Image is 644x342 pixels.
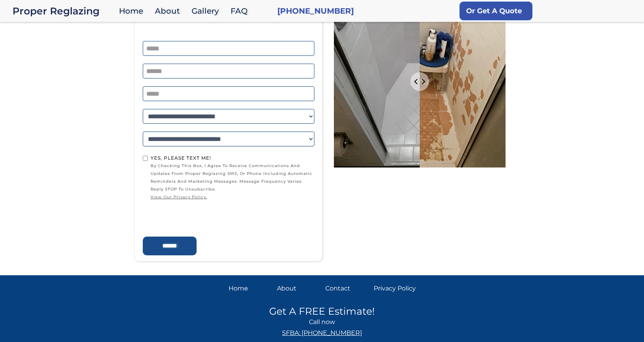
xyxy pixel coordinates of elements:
form: Home page form [139,8,318,255]
input: Yes, Please text me!by checking this box, I agree to receive communications and updates from Prop... [143,156,148,161]
iframe: reCAPTCHA [143,203,261,233]
a: Privacy Policy [374,283,416,294]
a: home [12,5,115,16]
a: Gallery [188,3,227,20]
a: Home [229,283,271,294]
a: [PHONE_NUMBER] [277,5,354,16]
a: Contact [325,283,367,294]
a: Home [115,3,151,20]
a: About [277,283,319,294]
span: by checking this box, I agree to receive communications and updates from Proper Reglazing SMS, or... [151,162,314,201]
div: Get a FREE estimate [143,8,314,41]
div: Yes, Please text me! [151,154,314,162]
div: Proper Reglazing [12,5,115,16]
a: Or Get A Quote [459,2,532,20]
a: FAQ [227,3,255,20]
a: view our privacy policy. [151,193,314,201]
a: About [151,3,188,20]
